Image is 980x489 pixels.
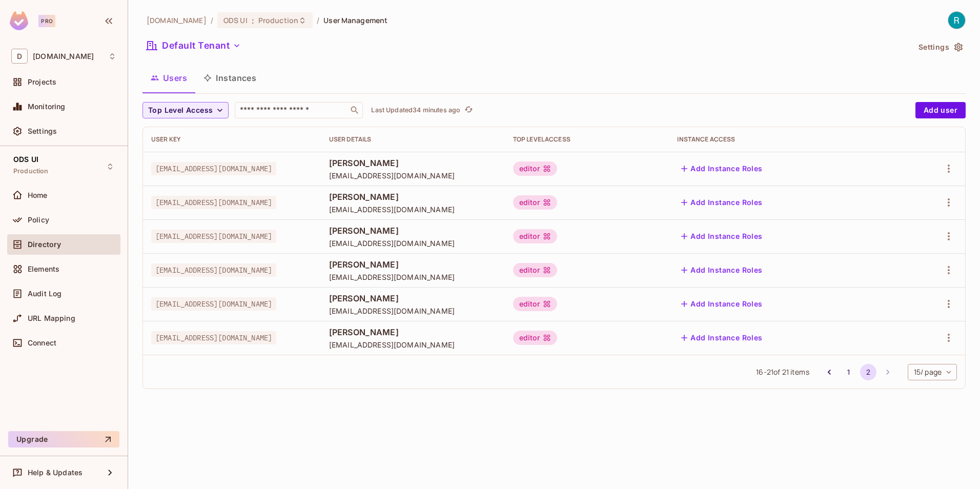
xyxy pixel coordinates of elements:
[513,263,557,277] div: editor
[513,297,557,311] div: editor
[677,135,887,144] div: Instance Access
[462,104,475,116] button: refresh
[317,15,319,25] li: /
[13,155,38,164] span: ODS UI
[513,161,557,176] div: editor
[821,364,838,380] button: Go to previous page
[464,105,473,115] span: refresh
[28,191,48,199] span: Home
[460,104,475,116] span: Click to refresh data
[329,135,497,144] div: User Details
[841,364,857,380] button: Go to page 1
[28,216,49,224] span: Policy
[28,240,61,249] span: Directory
[223,15,248,25] span: ODS UI
[908,364,957,380] div: 15 / page
[151,135,313,144] div: User Key
[513,135,661,144] div: Top Level Access
[151,297,276,311] span: [EMAIL_ADDRESS][DOMAIN_NAME]
[820,364,897,380] nav: pagination navigation
[142,65,195,91] button: Users
[329,191,497,202] span: [PERSON_NAME]
[142,37,245,54] button: Default Tenant
[948,12,965,29] img: ROBERTO MACOTELA TALAMANTES
[28,339,56,347] span: Connect
[329,225,497,236] span: [PERSON_NAME]
[677,262,766,278] button: Add Instance Roles
[11,49,28,64] span: D
[251,16,255,25] span: :
[13,167,49,175] span: Production
[38,15,55,27] div: Pro
[151,331,276,344] span: [EMAIL_ADDRESS][DOMAIN_NAME]
[329,327,497,338] span: [PERSON_NAME]
[915,102,966,118] button: Add user
[28,290,62,298] span: Audit Log
[329,238,497,248] span: [EMAIL_ADDRESS][DOMAIN_NAME]
[323,15,387,25] span: User Management
[142,102,229,118] button: Top Level Access
[8,431,119,447] button: Upgrade
[28,265,59,273] span: Elements
[195,65,264,91] button: Instances
[329,259,497,270] span: [PERSON_NAME]
[329,157,497,169] span: [PERSON_NAME]
[329,306,497,316] span: [EMAIL_ADDRESS][DOMAIN_NAME]
[329,340,497,350] span: [EMAIL_ADDRESS][DOMAIN_NAME]
[258,15,298,25] span: Production
[151,196,276,209] span: [EMAIL_ADDRESS][DOMAIN_NAME]
[28,103,66,111] span: Monitoring
[513,229,557,243] div: editor
[148,104,213,117] span: Top Level Access
[371,106,460,114] p: Last Updated 34 minutes ago
[329,293,497,304] span: [PERSON_NAME]
[513,331,557,345] div: editor
[211,15,213,25] li: /
[677,160,766,177] button: Add Instance Roles
[10,11,28,30] img: SReyMgAAAABJRU5ErkJggg==
[677,194,766,211] button: Add Instance Roles
[147,15,207,25] span: the active workspace
[28,468,83,477] span: Help & Updates
[677,330,766,346] button: Add Instance Roles
[677,296,766,312] button: Add Instance Roles
[28,314,75,322] span: URL Mapping
[513,195,557,210] div: editor
[28,78,56,86] span: Projects
[756,366,809,378] span: 16 - 21 of 21 items
[151,162,276,175] span: [EMAIL_ADDRESS][DOMAIN_NAME]
[914,39,966,55] button: Settings
[329,205,497,214] span: [EMAIL_ADDRESS][DOMAIN_NAME]
[677,228,766,244] button: Add Instance Roles
[28,127,57,135] span: Settings
[151,230,276,243] span: [EMAIL_ADDRESS][DOMAIN_NAME]
[860,364,876,380] button: page 2
[33,52,94,60] span: Workspace: deacero.com
[329,171,497,180] span: [EMAIL_ADDRESS][DOMAIN_NAME]
[329,272,497,282] span: [EMAIL_ADDRESS][DOMAIN_NAME]
[151,263,276,277] span: [EMAIL_ADDRESS][DOMAIN_NAME]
